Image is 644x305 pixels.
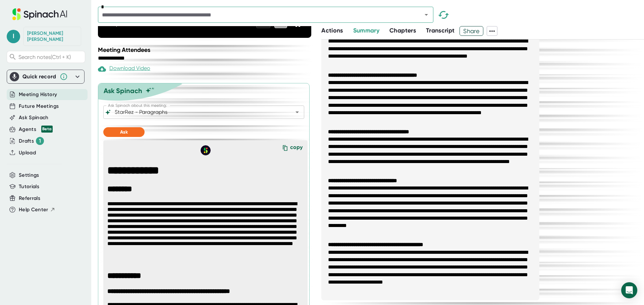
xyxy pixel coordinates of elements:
[19,171,39,179] button: Settings
[98,46,313,54] div: Meeting Attendees
[353,26,379,35] button: Summary
[19,149,36,157] button: Upload
[19,126,53,133] button: Agents Beta
[19,183,39,190] button: Tutorials
[19,91,57,98] button: Meeting History
[19,114,49,122] button: Ask Spinach
[621,282,637,298] div: Open Intercom Messenger
[41,126,53,133] div: Beta
[292,107,302,117] button: Open
[426,27,455,34] span: Transcript
[19,126,53,133] div: Agents
[19,195,40,202] button: Referrals
[103,127,145,137] button: Ask
[98,65,150,73] div: Download Video
[27,30,77,42] div: Logan Zumbrun
[389,26,416,35] button: Chapters
[22,73,56,80] div: Quick record
[19,206,55,214] button: Help Center
[19,206,48,214] span: Help Center
[321,26,343,35] button: Actions
[290,144,303,153] div: copy
[36,137,44,145] div: 1
[426,26,455,35] button: Transcript
[19,137,44,145] button: Drafts 1
[104,87,142,95] div: Ask Spinach
[10,70,82,83] div: Quick record
[460,25,483,37] span: Share
[422,10,431,19] button: Open
[321,27,343,34] span: Actions
[18,54,71,60] span: Search notes (Ctrl + K)
[113,107,282,117] input: What can we do to help?
[353,27,379,34] span: Summary
[7,30,20,43] span: l
[389,27,416,34] span: Chapters
[460,26,483,36] button: Share
[120,129,128,135] span: Ask
[19,137,44,145] div: Drafts
[19,102,59,110] button: Future Meetings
